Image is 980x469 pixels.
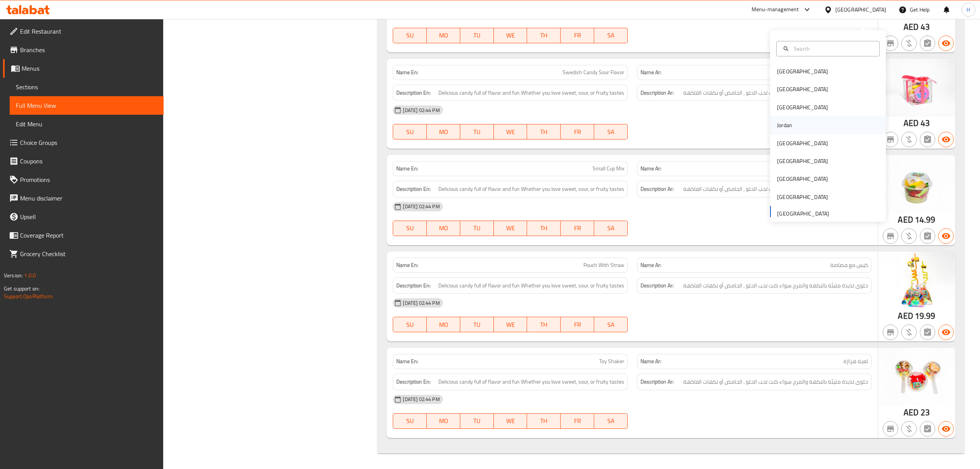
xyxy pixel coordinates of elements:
a: Choice Groups [3,133,164,152]
span: MO [430,415,457,427]
button: TU [460,317,494,332]
button: FR [561,124,594,139]
strong: Description En: [396,184,431,194]
span: [DATE] 02:44 PM [400,396,443,403]
div: [GEOGRAPHIC_DATA] [777,193,828,201]
span: Menus [22,64,157,73]
strong: Description Ar: [640,377,674,387]
a: Support.OpsPlatform [4,291,53,301]
a: Coupons [3,152,164,170]
button: Not has choices [920,325,935,340]
span: Version: [4,270,23,280]
span: حلوى لذيذة مليئة بالنكهة والمرح سواء كنت تحب الحلو , الحامض أو نكهات الفاكهة [683,184,868,194]
button: Not has choices [920,228,935,244]
button: TH [527,124,561,139]
span: Edit Restaurant [20,27,157,36]
span: Small Cup Mix [593,165,624,173]
strong: Name Ar: [640,261,661,269]
button: Purchased item [901,36,917,51]
button: TH [527,317,561,332]
div: [GEOGRAPHIC_DATA] [777,139,828,148]
span: 43 [921,116,930,131]
img: sweedish_candy_sour_flavo638949268645733183.jpg [878,59,955,117]
button: Not has choices [920,421,935,437]
span: TH [530,126,558,138]
button: MO [427,317,460,332]
button: SU [393,28,427,43]
button: Available [938,36,954,51]
strong: Description Ar: [640,184,674,194]
span: SU [396,126,424,138]
span: 19.99 [915,308,936,323]
span: TH [530,415,558,427]
div: [GEOGRAPHIC_DATA] [777,103,828,112]
span: 23 [921,405,930,420]
div: [GEOGRAPHIC_DATA] [777,157,828,165]
button: SU [393,413,427,429]
button: Available [938,132,954,147]
span: FR [564,126,591,138]
button: Purchased item [901,228,917,244]
button: Not branch specific item [883,36,898,51]
span: Full Menu View [16,101,157,110]
strong: Description Ar: [640,281,674,291]
button: SU [393,317,427,332]
strong: Name Ar: [640,68,661,76]
span: كيس مع مصاصة [830,261,868,269]
span: MO [430,30,457,41]
span: TU [463,30,491,41]
span: H [966,5,970,14]
span: SU [396,223,424,234]
span: MO [430,319,457,330]
img: small_cup_mix_638949268700588468.jpg [878,155,955,213]
button: MO [427,28,460,43]
button: WE [494,413,527,429]
span: Delicious candy full of flavor and fun Whether you love sweet, sour, or fruity tastes [438,377,624,387]
span: WE [497,126,524,138]
span: TU [463,319,491,330]
span: MO [430,126,457,138]
strong: Name Ar: [640,357,661,365]
a: Branches [3,41,164,59]
span: FR [564,30,591,41]
span: SA [597,126,625,138]
span: Upsell [20,212,157,221]
span: SA [597,223,625,234]
span: FR [564,319,591,330]
span: SA [597,30,625,41]
button: SA [594,124,628,139]
a: Menus [3,59,164,78]
span: Sections [16,82,157,92]
button: Not branch specific item [883,228,898,244]
button: SA [594,221,628,236]
strong: Description En: [396,281,431,291]
span: MO [430,223,457,234]
img: pouch_with_straw638949268828782631.jpg [878,251,955,309]
button: TU [460,124,494,139]
span: 1.0.0 [24,270,36,280]
span: WE [497,223,524,234]
a: Edit Restaurant [3,22,164,41]
span: AED [898,308,913,323]
a: Promotions [3,170,164,189]
button: TU [460,413,494,429]
button: FR [561,28,594,43]
strong: Description En: [396,88,431,98]
span: AED [904,116,919,131]
button: Purchased item [901,132,917,147]
a: Menu disclaimer [3,189,164,207]
span: FR [564,415,591,427]
button: SA [594,413,628,429]
a: Full Menu View [10,96,164,115]
button: TH [527,413,561,429]
button: MO [427,124,460,139]
span: Toy Shaker [599,357,624,365]
span: Edit Menu [16,119,157,129]
span: TH [530,223,558,234]
a: Sections [10,78,164,96]
span: حلوى لذيذة مليئة بالنكهة والمرح سواء كنت تحب الحلو , الحامض أو نكهات الفاكهة [683,377,868,387]
button: Not branch specific item [883,132,898,147]
button: WE [494,317,527,332]
a: Upsell [3,207,164,226]
strong: Name En: [396,261,418,269]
